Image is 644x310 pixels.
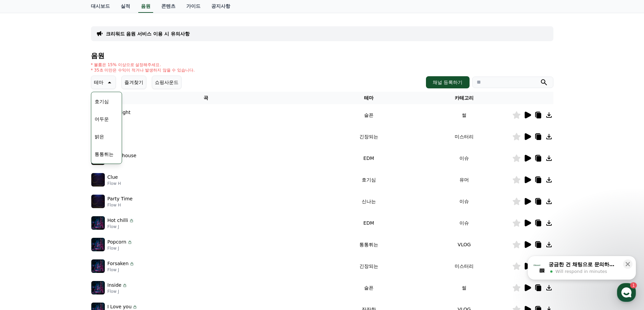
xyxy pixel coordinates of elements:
[69,214,71,219] span: 1
[321,191,416,212] td: 신나는
[108,246,133,251] p: Flow J
[94,78,103,87] p: 테마
[91,238,105,251] img: music
[92,129,107,144] button: 밝은
[321,126,416,147] td: 긴장되는
[91,62,195,67] p: * 볼륨은 15% 이상으로 설정해주세요.
[121,76,146,89] button: 즐겨찾기
[108,238,126,246] p: Popcorn
[108,289,128,294] p: Flow J
[321,277,416,299] td: 슬픈
[416,255,512,277] td: 미스터리
[416,92,512,104] th: 카테고리
[416,126,512,147] td: 미스터리
[91,259,105,273] img: music
[321,104,416,126] td: 슬픈
[91,195,105,208] img: music
[17,224,29,229] span: Home
[416,234,512,255] td: VLOG
[108,109,130,116] p: Sad Night
[416,147,512,169] td: 이슈
[91,173,105,187] img: music
[108,260,129,267] p: Forsaken
[108,267,135,273] p: Flow J
[108,195,133,202] p: Party Time
[92,94,112,109] button: 호기심
[91,67,195,73] p: * 35초 미만은 수익이 적거나 발생하지 않을 수 있습니다.
[321,147,416,169] td: EDM
[416,191,512,212] td: 이슈
[416,169,512,191] td: 유머
[91,281,105,294] img: music
[92,147,116,162] button: 통통튀는
[91,216,105,230] img: music
[416,212,512,234] td: 이슈
[91,76,116,89] button: 테마
[91,52,553,59] h4: 음원
[100,224,117,229] span: Settings
[321,212,416,234] td: EDM
[152,76,182,89] button: 쇼핑사운드
[45,214,87,231] a: 1Messages
[2,214,45,231] a: Home
[416,104,512,126] td: 썰
[108,202,133,208] p: Flow H
[426,76,469,88] button: 채널 등록하기
[108,181,121,186] p: Flow H
[108,282,122,289] p: Inside
[321,255,416,277] td: 긴장되는
[321,92,416,104] th: 테마
[108,224,134,229] p: Flow J
[321,169,416,191] td: 호기심
[87,214,130,231] a: Settings
[56,224,76,230] span: Messages
[91,92,321,104] th: 곡
[321,234,416,255] td: 통통튀는
[108,217,128,224] p: Hot chilli
[106,30,190,37] a: 크리워드 음원 서비스 이용 시 유의사항
[92,112,112,126] button: 어두운
[108,174,118,181] p: Clue
[416,277,512,299] td: 썰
